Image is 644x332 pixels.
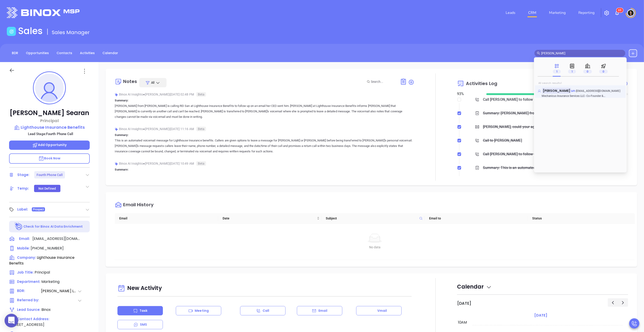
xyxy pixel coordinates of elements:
[7,7,80,18] img: logo
[115,103,414,120] p: [PERSON_NAME] from [PERSON_NAME] is calling REI San at Lighthouse Insurance Benefits to follow up...
[38,156,61,161] span: Book Now
[17,185,29,192] div: Temp:
[17,298,41,303] span: Referred by:
[618,9,620,12] span: 6
[17,270,34,275] span: Job Title:
[547,8,567,17] a: Marketing
[620,9,622,12] span: 9
[9,109,90,117] p: [PERSON_NAME] Searan
[538,81,562,85] span: All search results 1
[11,131,90,137] p: Lead Stage: Fourth Phone Call
[9,322,44,327] span: [STREET_ADDRESS]
[17,279,40,284] span: Department:
[575,89,620,93] span: -
[9,124,90,131] p: Lighthouse Insurance Benefits
[32,143,67,147] span: Add Opportunity
[457,320,468,325] div: 10am
[483,96,538,103] div: Call [PERSON_NAME] to follow up
[17,307,40,312] span: Lead Source:
[17,206,28,213] div: Label:
[542,88,571,93] mark: [PERSON_NAME]
[223,216,316,221] span: Date
[115,93,118,96] img: svg%3e
[143,93,145,96] span: ●
[100,49,121,57] a: Calendar
[457,91,481,97] div: 93 %
[9,118,90,124] p: Principal
[17,255,36,260] span: Company:
[115,133,129,137] b: Summary:
[538,94,606,98] p: - Co-Founder & Chief Legal Officer
[31,246,64,251] span: [PHONE_NUMBER]
[371,79,395,84] input: Search...
[115,168,129,171] b: Summary:
[618,298,628,307] button: Next day
[627,9,634,17] img: user
[483,110,540,117] div: Summary: [PERSON_NAME] from [PERSON_NAME] is calling REI San at Lighthouse Insurance Benefits to ...
[115,126,414,132] div: Binox AI Insights [PERSON_NAME] | [DATE] 11:16 AM
[115,213,218,224] th: Email
[151,80,154,85] span: All
[537,52,540,55] span: search
[115,99,129,102] b: Summary:
[38,185,56,192] div: Not Defined
[576,89,620,93] span: [EMAIL_ADDRESS][DOMAIN_NAME]
[17,317,49,321] span: Contact Address:
[32,236,80,241] span: [EMAIL_ADDRESS][DOMAIN_NAME]
[19,236,30,242] span: Email:
[117,283,411,294] div: New Activity
[599,70,608,73] span: 0
[553,70,561,73] span: 1
[483,164,540,171] div: Summary: This is an automated voicemail message for Lighthouse Insurance benefits. Callers are gi...
[115,162,118,166] img: svg%3e
[115,91,414,98] div: Binox AI Insights [PERSON_NAME] | [DATE] 02:48 PM
[504,8,517,17] a: Leads
[33,207,44,212] span: Prospect
[542,94,585,98] span: Mechanicus Insurance Services LLC
[571,88,575,93] span: un
[457,283,492,290] span: Calendar
[196,161,206,166] span: Beta
[123,202,153,209] div: Email History
[526,8,538,17] a: CRM
[37,171,63,179] div: Fourth Phone Call
[568,70,576,73] span: 1
[533,312,548,319] a: [DATE]
[143,162,145,165] span: ●
[617,8,623,13] sup: 69
[52,29,90,36] span: Sales Manager
[17,171,30,178] div: Stage:
[218,213,321,224] th: Date
[54,49,75,57] a: Contacts
[377,308,387,313] p: Vmail
[18,25,43,36] h1: Sales
[528,213,631,224] th: Status
[115,160,414,167] div: Binox AI Insights [PERSON_NAME] | [DATE] 10:49 AM
[123,79,137,84] div: Notes
[143,127,145,131] span: ●
[9,255,75,266] span: Lighthouse Insurance Benefits
[466,81,497,86] span: Activities Log
[41,279,60,284] span: Marketing
[608,298,618,307] button: Previous day
[318,308,328,313] p: Email
[541,51,623,56] input: Search…
[35,74,64,102] img: profile-user
[77,49,97,57] a: Activities
[538,88,623,91] p: David Schonbrun
[604,10,609,16] img: iconSetting
[577,8,597,17] a: Reporting
[263,308,269,313] p: Call
[140,322,147,327] p: SMS
[23,224,83,229] p: Check for Binox AI Data Enrichment
[483,137,522,144] div: Call to [PERSON_NAME]
[457,301,472,306] h2: [DATE]
[326,216,418,221] span: Subject
[614,10,620,16] img: iconNotification
[23,49,52,57] a: Opportunities
[538,88,623,98] a: [PERSON_NAME]un-[EMAIL_ADDRESS][DOMAIN_NAME]Mechanicus Insurance Services LLC- Co-Founder & Chief...
[115,138,414,154] p: This is an automated voicemail message for Lighthouse Insurance benefits. Callers are given optio...
[17,246,30,251] span: Mobile :
[195,308,209,313] p: Meeting
[196,127,206,131] span: Beta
